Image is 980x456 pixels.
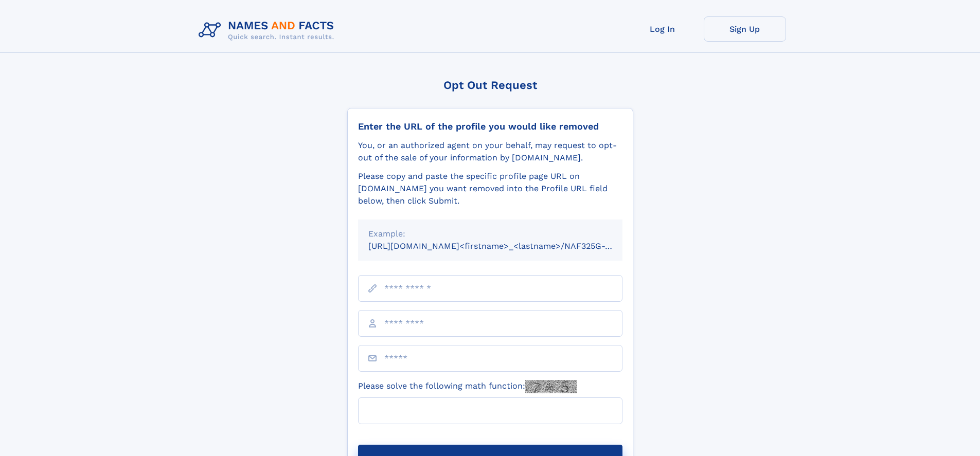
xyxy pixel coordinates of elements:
[358,380,577,393] label: Please solve the following math function:
[358,121,622,132] div: Enter the URL of the profile you would like removed
[347,79,633,92] div: Opt Out Request
[194,16,343,44] img: Logo Names and Facts
[704,16,786,42] a: Sign Up
[358,170,622,207] div: Please copy and paste the specific profile page URL on [DOMAIN_NAME] you want removed into the Pr...
[368,228,612,240] div: Example:
[368,241,642,251] small: [URL][DOMAIN_NAME]<firstname>_<lastname>/NAF325G-xxxxxxxx
[621,16,704,42] a: Log In
[358,139,622,164] div: You, or an authorized agent on your behalf, may request to opt-out of the sale of your informatio...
